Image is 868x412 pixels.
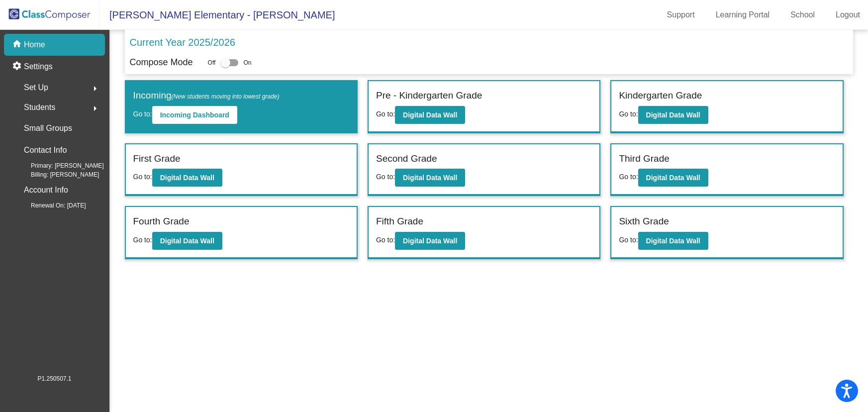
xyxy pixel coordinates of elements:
[646,237,700,245] b: Digital Data Wall
[376,173,395,181] span: Go to:
[160,111,229,119] b: Incoming Dashboard
[130,56,193,69] p: Compose Mode
[638,232,708,250] button: Digital Data Wall
[133,173,152,181] span: Go to:
[24,61,53,73] p: Settings
[24,121,72,135] p: Small Groups
[12,61,24,73] mat-icon: settings
[24,183,68,197] p: Account Info
[659,7,703,23] a: Support
[152,232,222,250] button: Digital Data Wall
[376,236,395,244] span: Go to:
[376,152,437,166] label: Second Grade
[133,214,190,229] label: Fourth Grade
[89,83,101,95] mat-icon: arrow_right
[619,89,702,103] label: Kindergarten Grade
[395,169,465,187] button: Digital Data Wall
[89,103,101,114] mat-icon: arrow_right
[15,161,104,170] span: Primary: [PERSON_NAME]
[160,174,214,182] b: Digital Data Wall
[130,35,235,50] p: Current Year 2025/2026
[133,152,181,166] label: First Grade
[24,39,45,51] p: Home
[828,7,868,23] a: Logout
[782,7,823,23] a: School
[376,214,423,229] label: Fifth Grade
[133,110,152,118] span: Go to:
[160,237,214,245] b: Digital Data Wall
[619,152,669,166] label: Third Grade
[646,111,700,119] b: Digital Data Wall
[24,81,48,95] span: Set Up
[152,106,237,124] button: Incoming Dashboard
[619,110,638,118] span: Go to:
[619,236,638,244] span: Go to:
[638,106,708,124] button: Digital Data Wall
[646,174,700,182] b: Digital Data Wall
[403,174,457,182] b: Digital Data Wall
[395,106,465,124] button: Digital Data Wall
[99,7,335,23] span: [PERSON_NAME] Elementary - [PERSON_NAME]
[638,169,708,187] button: Digital Data Wall
[152,169,222,187] button: Digital Data Wall
[403,237,457,245] b: Digital Data Wall
[24,101,55,114] span: Students
[708,7,778,23] a: Learning Portal
[172,93,280,100] span: (New students moving into lowest grade)
[133,89,280,103] label: Incoming
[619,214,669,229] label: Sixth Grade
[12,39,24,51] mat-icon: home
[395,232,465,250] button: Digital Data Wall
[403,111,457,119] b: Digital Data Wall
[376,110,395,118] span: Go to:
[15,170,99,179] span: Billing: [PERSON_NAME]
[619,173,638,181] span: Go to:
[133,236,152,244] span: Go to:
[243,58,251,67] span: On
[376,89,482,103] label: Pre - Kindergarten Grade
[24,143,67,157] p: Contact Info
[15,201,86,210] span: Renewal On: [DATE]
[208,58,216,67] span: Off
